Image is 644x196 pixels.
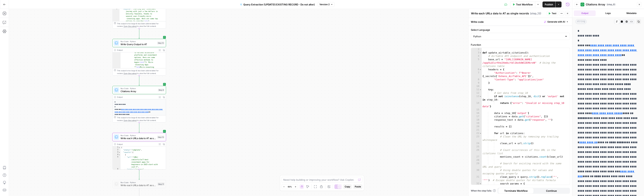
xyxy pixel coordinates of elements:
[121,134,156,137] span: Run Code · Python
[479,68,481,71] span: Toggle code folding, rows 6 through 9
[117,96,156,98] div: Output
[471,155,482,159] div: 27
[139,29,140,38] g: Edge from step_10 to step_12
[355,185,361,188] span: Paste
[510,1,535,7] button: Test Workflow
[243,3,315,6] span: Query Extraction (UPDATES EXISTING RECORD - Do not alter)
[353,184,362,189] button: Paste
[471,122,482,125] div: 19
[471,135,482,142] div: 23
[139,170,140,179] g: Edge from step_13 to step_11
[118,154,120,156] span: Toggle code folding, rows 4 through 9
[121,43,156,46] span: Write Query Output to AT
[471,148,482,155] div: 26
[158,88,164,92] div: Step 8
[471,78,482,81] div: 8
[471,128,482,132] div: 21
[471,88,482,91] div: 11
[118,151,120,154] span: Toggle code folding, rows 3 through 34
[471,81,482,85] div: 9
[471,95,482,101] div: 13
[574,10,596,16] button: Output
[473,35,563,38] input: Python
[471,145,482,148] div: 25
[471,43,570,47] label: Function
[124,72,137,74] span: Copy the output
[471,28,570,32] label: Select Language
[479,51,481,54] span: Toggle code folding, rows 3 through 112
[479,95,481,98] span: Toggle code folding, rows 13 through 14
[121,40,156,43] span: Run Code · Python
[288,185,292,188] span: 93%
[471,85,482,88] div: 10
[124,25,137,27] span: Copy the output
[318,2,335,7] button: Version 2
[124,119,137,121] span: Copy the output
[113,168,121,171] div: 6
[471,54,482,58] div: 4
[113,154,121,156] div: 4
[471,159,482,162] div: 28
[158,183,164,186] div: Step 11
[597,10,619,16] button: Logs
[552,12,556,15] span: Test
[471,142,482,145] div: 24
[121,181,156,184] span: Run Code · Python
[112,133,166,170] div: Run Code · PythonWrite each URLs data to AT as single recordsStep 13Output{ "status":"complete", ...
[121,184,156,187] span: Write each URLs data to AT as single records
[607,3,615,6] span: ( step_8 )
[542,19,570,24] button: Generate with AI
[545,3,553,6] span: Publish
[343,184,352,189] button: Copy
[586,3,605,6] span: Citations Array
[118,146,120,149] span: Toggle code folding, rows 1 through 35
[471,101,482,108] div: 14
[479,132,481,135] span: Toggle code folding, rows 22 through 101
[113,146,121,149] div: 1
[469,18,572,26] div: Write code
[471,108,482,112] div: 15
[471,12,529,15] textarea: Write each URLs data to AT as single records
[471,51,482,54] div: 3
[471,91,482,95] div: 12
[117,22,164,28] div: This output is too large & has been abbreviated for review. to view the full content.
[117,69,164,75] div: This output is too large & has been abbreviated for review. to view the full content.
[113,156,121,168] div: 5
[471,132,482,135] div: 22
[471,118,482,122] div: 18
[471,182,482,185] div: 32
[479,182,481,185] span: Toggle code folding, rows 32 through 34
[621,10,643,16] button: Metadata
[471,169,482,175] div: 30
[471,48,482,51] div: 2
[516,3,533,6] span: Test Workflow
[471,162,482,169] div: 29
[504,189,528,193] span: Terminate Workflow
[121,90,157,93] span: Citations Array
[121,137,156,140] span: Write each URLs data to AT as single records
[471,175,482,182] div: 31
[319,3,330,6] span: Version 2
[546,189,557,193] span: Continue
[157,135,164,139] div: Step 13
[238,1,317,7] button: Query Extraction (UPDATES EXISTING RECORD - Do not alter)
[471,71,482,78] div: 7
[117,143,156,145] div: Output
[479,88,481,91] span: Toggle code folding, rows 11 through 106
[139,123,140,132] g: Edge from step_8 to step_13
[575,19,587,24] span: string
[112,39,166,75] div: Run Code · PythonWrite Query Output to ATStep 12Output to various accessible platforms and invest...
[121,87,157,90] span: Run Code · Python
[345,185,350,188] span: Copy
[534,188,569,194] button: Continue
[471,115,482,118] div: 17
[547,20,565,23] span: Generate with AI
[471,112,482,115] div: 16
[113,151,121,154] div: 3
[547,11,558,16] button: Test
[117,116,164,122] div: This output is too large & has been abbreviated for review. to view the full content.
[471,68,482,71] div: 6
[471,189,496,192] a: When the step fails:
[471,125,482,128] div: 20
